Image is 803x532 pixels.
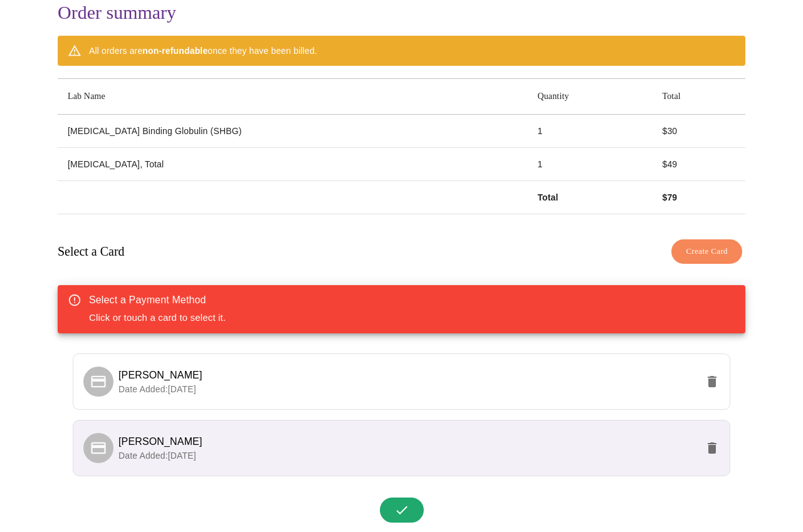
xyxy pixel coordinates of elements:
[537,192,558,202] strong: Total
[89,289,226,330] div: Click or touch a card to select it.
[89,293,226,308] div: Select a Payment Method
[527,148,652,181] td: 1
[652,115,745,148] td: $ 30
[58,79,527,115] th: Lab Name
[58,148,527,181] td: [MEDICAL_DATA], Total
[118,370,202,380] span: [PERSON_NAME]
[527,79,652,115] th: Quantity
[58,115,527,148] td: [MEDICAL_DATA] Binding Globulin (SHBG)
[58,244,125,259] h3: Select a Card
[652,79,745,115] th: Total
[118,436,202,447] span: [PERSON_NAME]
[89,39,317,62] div: All orders are once they have been billed.
[58,2,745,23] h3: Order summary
[686,244,728,259] span: Create Card
[697,433,727,463] button: delete
[527,115,652,148] td: 1
[697,367,727,397] button: delete
[118,451,196,461] span: Date Added: [DATE]
[662,192,677,202] strong: $ 79
[652,148,745,181] td: $ 49
[142,46,207,56] strong: non-refundable
[671,239,742,264] button: Create Card
[118,384,196,394] span: Date Added: [DATE]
